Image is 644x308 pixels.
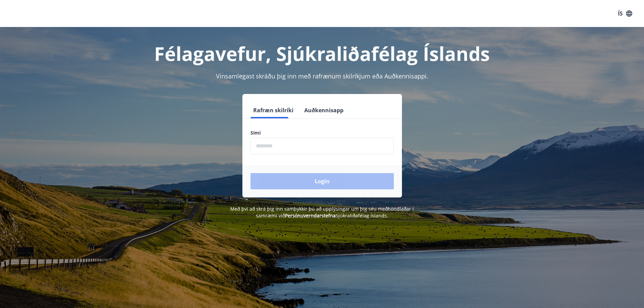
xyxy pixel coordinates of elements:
[230,206,414,219] span: Með því að skrá þig inn samþykkir þú að upplýsingar um þig séu meðhöndlaðar í samræmi við Sjúkral...
[87,41,557,66] h1: Félagavefur, Sjúkraliðafélag Íslands
[216,72,428,80] span: Vinsamlegast skráðu þig inn með rafrænum skilríkjum eða Auðkennisappi.
[251,102,296,118] button: Rafræn skilríki
[285,212,336,219] a: Persónuverndarstefna
[251,129,394,136] label: Sími
[302,102,346,118] button: Auðkennisapp
[614,7,636,20] button: ÍS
